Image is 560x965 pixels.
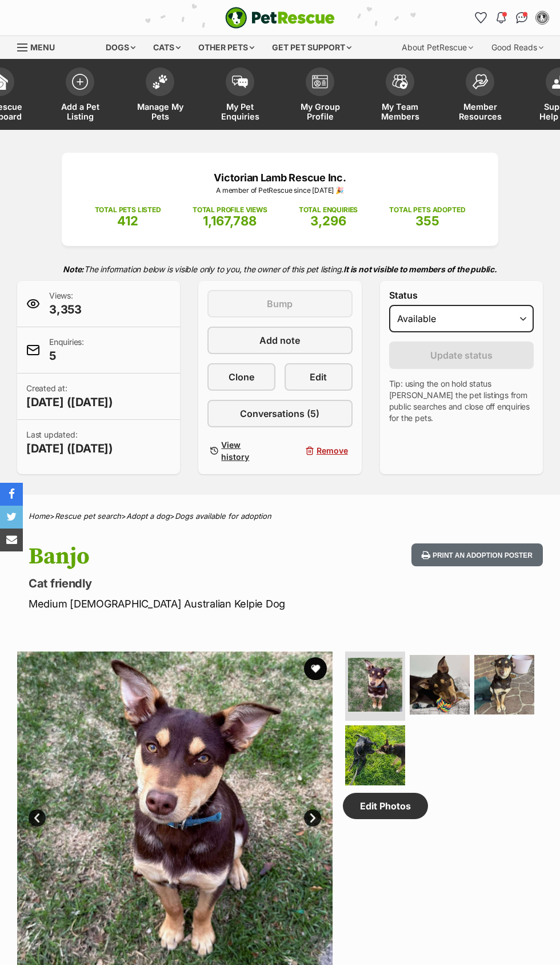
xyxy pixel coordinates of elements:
p: Created at: [26,383,113,410]
p: Enquiries: [49,336,84,364]
img: add-pet-listing-icon-0afa8454b4691262ce3f59096e99ab1cd57d4a30225e0717b998d2c9b9846f56.svg [72,74,88,90]
img: group-profile-icon-3fa3cf56718a62981997c0bc7e787c4b2cf8bcc04b72c1350f741eb67cf2f40e.svg [312,75,328,89]
span: My Team Members [374,102,426,121]
span: Update status [430,348,493,362]
span: [DATE] ([DATE]) [26,394,113,410]
div: Get pet support [264,36,359,59]
a: My Team Members [360,62,440,130]
span: View history [221,439,271,463]
a: Favourites [471,9,490,27]
a: Edit Photos [343,793,428,819]
p: TOTAL PETS ADOPTED [389,205,465,215]
a: Edit [285,363,353,391]
a: Adopt a dog [126,511,170,521]
a: View history [207,436,275,465]
img: Photo of Banjo [348,658,402,712]
p: TOTAL PROFILE VIEWS [193,205,267,215]
span: Add note [259,333,300,347]
span: My Pet Enquiries [214,102,266,121]
span: 355 [415,213,439,228]
img: Victorian Lamb Rescue profile pic [537,12,548,23]
p: The information below is visible only to you, the owner of this pet listing. [17,257,543,281]
span: 5 [49,348,84,364]
a: Rescue pet search [55,511,121,521]
span: Menu [30,42,55,52]
img: pet-enquiries-icon-7e3ad2cf08bfb03b45e93fb7055b45f3efa6380592205ae92323e6603595dc1f.svg [232,76,248,88]
button: Bump [207,290,352,317]
span: Add a Pet Listing [54,102,106,121]
span: 412 [117,213,138,228]
img: logo-e224e6f780fb5917bec1dbf3a21bbac754714ae5b6737aabdf751b685950b380.svg [225,7,335,29]
strong: Note: [63,264,84,274]
a: Dogs available for adoption [175,511,271,521]
span: Edit [310,370,327,384]
button: Remove [285,436,353,465]
span: 3,296 [310,213,346,228]
h1: Banjo [29,543,344,570]
a: Clone [207,363,275,391]
a: My Pet Enquiries [200,62,280,130]
a: Manage My Pets [120,62,200,130]
span: My Group Profile [294,102,346,121]
p: Medium [DEMOGRAPHIC_DATA] Australian Kelpie Dog [29,596,344,611]
button: Notifications [492,9,510,27]
ul: Account quick links [471,9,551,27]
a: Conversations (5) [207,400,352,427]
p: Last updated: [26,429,113,456]
div: Cats [145,36,189,59]
span: Manage My Pets [134,102,186,121]
img: Photo of Banjo [410,655,470,715]
a: Home [29,511,50,521]
a: My Group Profile [280,62,360,130]
a: Prev [29,809,46,827]
p: TOTAL ENQUIRIES [299,205,358,215]
span: 1,167,788 [203,213,257,228]
span: [DATE] ([DATE]) [26,440,113,456]
a: Member Resources [440,62,520,130]
img: manage-my-pets-icon-02211641906a0b7f246fdf0571729dbe1e7629f14944591b6c1af311fb30b64b.svg [152,74,168,89]
img: member-resources-icon-8e73f808a243e03378d46382f2149f9095a855e16c252ad45f914b54edf8863c.svg [472,74,488,89]
span: Conversations (5) [240,407,319,420]
a: Conversations [513,9,531,27]
label: Status [389,290,534,300]
a: Next [304,809,321,827]
img: Photo of Banjo [345,725,405,785]
button: Update status [389,341,534,369]
img: chat-41dd97257d64d25036548639549fe6c8038ab92f7586957e7f3b1b290dea8141.svg [516,12,528,23]
span: 3,353 [49,301,82,317]
img: notifications-46538b983faf8c2785f20acdc204bb7945ddae34d4c08c2a6579f10ce5e182be.svg [497,12,506,23]
img: team-members-icon-5396bd8760b3fe7c0b43da4ab00e1e3bb1a5d9ba89233759b79545d2d3fc5d0d.svg [392,74,408,89]
p: TOTAL PETS LISTED [95,205,161,215]
img: Photo of Banjo [474,655,534,715]
button: favourite [304,657,327,680]
a: Add note [207,327,352,354]
p: Views: [49,290,82,317]
strong: It is not visible to members of the public. [343,264,497,274]
button: Print an adoption poster [411,543,543,567]
div: About PetRescue [394,36,481,59]
button: My account [533,9,551,27]
span: Bump [267,297,293,311]
p: Victorian Lamb Rescue Inc. [79,170,481,185]
a: Menu [17,36,63,57]
a: PetRescue [225,7,335,29]
span: Member Resources [454,102,506,121]
div: Good Reads [483,36,551,59]
div: Dogs [98,36,143,59]
p: Tip: using the on hold status [PERSON_NAME] the pet listings from public searches and close off e... [389,378,534,424]
span: Remove [317,444,348,456]
p: A member of PetRescue since [DATE] 🎉 [79,185,481,196]
span: Clone [229,370,254,384]
p: Cat friendly [29,575,344,591]
div: Other pets [190,36,262,59]
a: Add a Pet Listing [40,62,120,130]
